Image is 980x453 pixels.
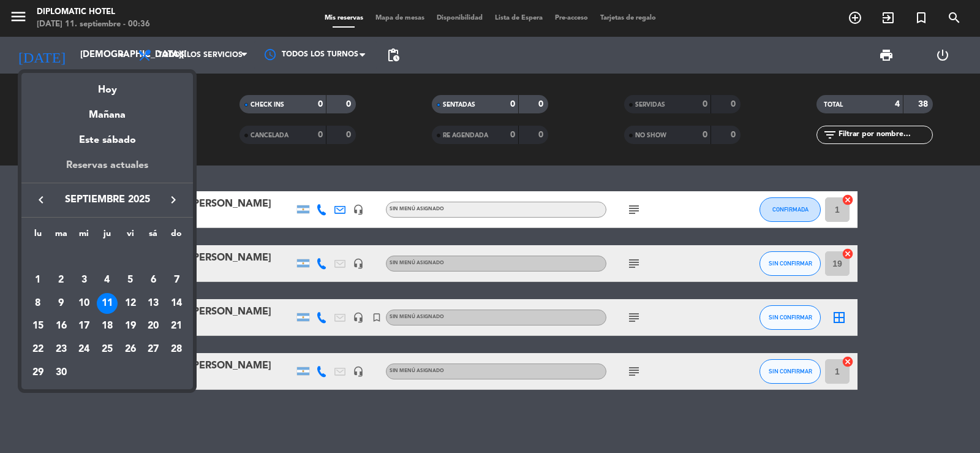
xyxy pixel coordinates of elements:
div: 18 [97,316,118,337]
td: 1 de septiembre de 2025 [26,268,50,292]
td: 21 de septiembre de 2025 [165,314,188,338]
div: 2 [51,270,72,291]
td: 19 de septiembre de 2025 [119,314,142,338]
div: 15 [28,316,48,337]
button: keyboard_arrow_left [30,192,52,208]
th: jueves [96,227,119,246]
div: 10 [73,293,94,314]
td: 3 de septiembre de 2025 [72,268,96,292]
td: 14 de septiembre de 2025 [165,292,188,315]
th: lunes [26,227,50,246]
td: 15 de septiembre de 2025 [26,314,50,338]
div: 14 [166,293,187,314]
td: 22 de septiembre de 2025 [26,338,50,361]
td: 11 de septiembre de 2025 [96,292,119,315]
div: 25 [97,339,118,360]
div: Reservas actuales [21,158,193,183]
div: 9 [51,293,72,314]
div: 24 [73,339,94,360]
td: 27 de septiembre de 2025 [142,338,165,361]
div: 6 [143,270,164,291]
td: 9 de septiembre de 2025 [50,292,73,315]
td: 8 de septiembre de 2025 [26,292,50,315]
div: 8 [28,293,48,314]
td: 29 de septiembre de 2025 [26,361,50,384]
div: 26 [120,339,141,360]
i: keyboard_arrow_left [34,192,48,207]
button: keyboard_arrow_right [162,192,184,208]
th: martes [50,227,73,246]
th: sábado [142,227,165,246]
td: SEP. [26,245,188,268]
div: 4 [97,270,118,291]
div: 13 [143,293,164,314]
div: 28 [166,339,187,360]
div: 3 [73,270,94,291]
td: 6 de septiembre de 2025 [142,268,165,292]
td: 28 de septiembre de 2025 [165,338,188,361]
i: keyboard_arrow_right [166,192,181,207]
td: 12 de septiembre de 2025 [119,292,142,315]
div: 12 [120,293,141,314]
div: 1 [28,270,48,291]
td: 10 de septiembre de 2025 [72,292,96,315]
div: 16 [51,316,72,337]
td: 18 de septiembre de 2025 [96,314,119,338]
div: Hoy [21,73,193,98]
td: 5 de septiembre de 2025 [119,268,142,292]
td: 2 de septiembre de 2025 [50,268,73,292]
div: 20 [143,316,164,337]
div: 7 [166,270,187,291]
div: 11 [97,293,118,314]
div: 30 [51,362,72,383]
div: Este sábado [21,123,193,158]
td: 24 de septiembre de 2025 [72,338,96,361]
td: 30 de septiembre de 2025 [50,361,73,384]
div: 17 [73,316,94,337]
td: 23 de septiembre de 2025 [50,338,73,361]
td: 7 de septiembre de 2025 [165,268,188,292]
td: 25 de septiembre de 2025 [96,338,119,361]
td: 4 de septiembre de 2025 [96,268,119,292]
div: 27 [143,339,164,360]
th: viernes [119,227,142,246]
div: 19 [120,316,141,337]
th: domingo [165,227,188,246]
td: 26 de septiembre de 2025 [119,338,142,361]
div: 23 [51,339,72,360]
td: 13 de septiembre de 2025 [142,292,165,315]
div: 21 [166,316,187,337]
td: 17 de septiembre de 2025 [72,314,96,338]
span: septiembre 2025 [52,192,162,208]
div: 22 [28,339,48,360]
div: 29 [28,362,48,383]
td: 16 de septiembre de 2025 [50,314,73,338]
th: miércoles [72,227,96,246]
td: 20 de septiembre de 2025 [142,314,165,338]
div: Mañana [21,98,193,123]
div: 5 [120,270,141,291]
